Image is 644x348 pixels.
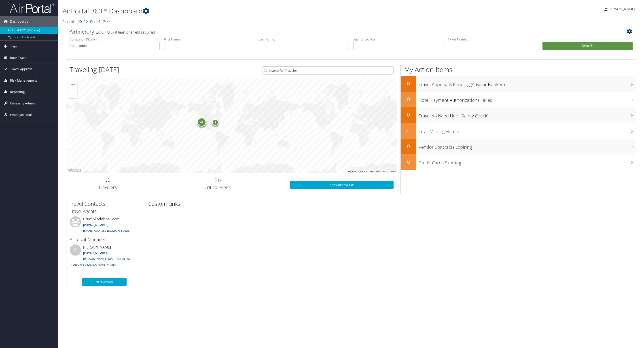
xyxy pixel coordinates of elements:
[401,95,416,103] h2: 0
[212,119,219,125] div: 8
[70,28,585,35] h2: Airtinerary Lookup
[70,65,119,74] h1: Traveling [DATE]
[419,79,636,88] h3: Travel Approvals Pending (Advisor Booked)
[83,251,108,255] a: [PHONE_NUMBER]
[389,170,396,173] a: Terms (opens in new tab)
[152,184,283,191] h3: Critical Alerts
[67,167,82,173] img: Google
[401,76,636,92] a: 0Travel Approvals Pending (Advisor Booked)
[401,107,636,123] a: 0Travelers Need Help (Safety Check)
[401,65,636,74] h1: My Action Items
[353,37,443,42] label: Agency Locator:
[152,176,283,184] h2: 26
[70,257,130,267] a: [PERSON_NAME][EMAIL_ADDRESS][PERSON_NAME][DOMAIN_NAME]
[148,200,222,208] h2: Custom Links
[70,244,81,256] div: TK
[10,52,27,63] span: Book Travel
[68,216,141,235] li: Crumbl Advisor Team
[70,37,160,42] label: Company - Division:
[419,157,636,166] h3: Credit Cards Expiring
[82,278,127,286] a: More Contacts
[401,139,636,154] a: 0Vendor Contracts Expiring
[113,30,156,35] span: (at least one field required)
[67,167,82,173] a: Open this area in Google Maps (opens a new window)
[68,89,77,98] button: Zoom out
[542,42,633,51] button: Search
[401,158,416,166] h2: 0
[68,80,77,89] button: Zoom in
[63,19,112,25] a: Crumbl
[348,170,367,173] button: Keyboard shortcuts
[448,37,538,42] label: Ticket Number:
[401,80,416,87] h2: 0
[263,66,394,75] input: Search for Traveler
[83,229,130,233] a: [EMAIL_ADDRESS][DOMAIN_NAME]
[164,37,254,42] label: First Name:
[419,126,636,135] h3: Trips Missing Hotels
[259,37,349,42] label: Last Name:
[68,244,141,268] li: [PERSON_NAME]
[197,118,206,127] div: 42
[10,109,33,120] span: Employee Tools
[10,3,55,13] img: airportal-logo.png
[83,223,108,227] a: [PHONE_NUMBER]
[10,64,34,75] span: Travel Approval
[70,208,139,214] h3: Travel Agents
[10,41,18,52] span: Trips
[370,170,387,173] span: Map data ©2025
[69,200,142,208] h2: Travel Contacts
[401,142,416,150] h2: 0
[10,75,37,86] span: Risk Management
[70,176,146,184] h2: 50
[401,154,636,170] a: 0Credit Cards Expiring
[10,98,35,109] span: Company Admin
[401,111,416,119] h2: 0
[63,6,447,16] h1: AirPortal 360™ Dashboard
[419,95,636,103] h3: Hotel Payment Authorizations Failed
[95,19,112,25] span: , [ 44297 ]
[607,6,635,11] span: [PERSON_NAME]
[10,86,25,98] span: Reporting
[401,92,636,107] a: 0Hotel Payment Authorizations Failed
[70,184,146,191] h3: Travelers
[10,16,28,27] span: Dashboards
[70,236,139,243] h3: Account Manager
[419,142,636,150] h3: Vendor Contracts Expiring
[401,127,416,134] h2: 20
[290,181,394,189] a: View SecurityLogic®
[78,19,95,25] span: ( 301895 )
[401,123,636,139] a: 20Trips Missing Hotels
[419,110,636,119] h3: Travelers Need Help (Safety Check)
[604,2,640,16] a: [PERSON_NAME]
